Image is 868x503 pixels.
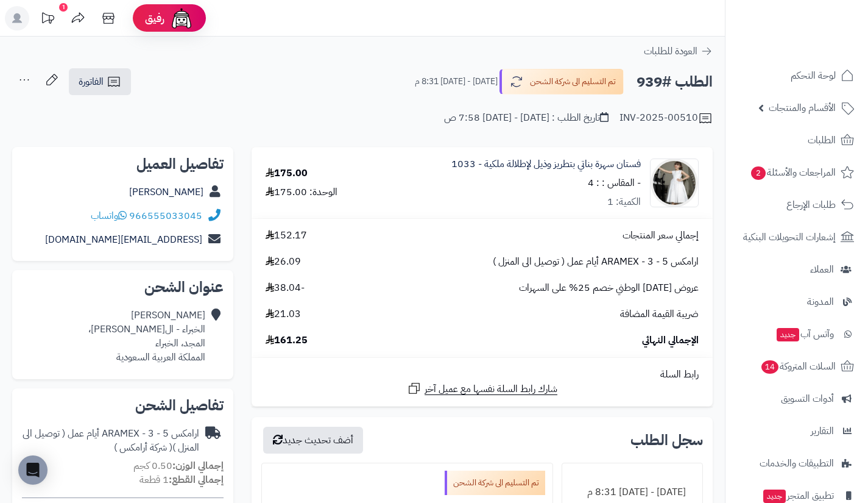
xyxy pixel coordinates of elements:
div: الكمية: 1 [607,195,641,209]
div: تم التسليم الى شركة الشحن [445,471,545,495]
a: لوحة التحكم [733,61,861,90]
a: السلات المتروكة14 [733,352,861,381]
a: التقارير [733,416,861,446]
a: التطبيقات والخدمات [733,449,861,478]
span: وآتس آب [775,326,834,343]
h3: سجل الطلب [630,433,703,448]
a: المراجعات والأسئلة2 [733,158,861,187]
span: 152.17 [266,229,307,243]
span: المراجعات والأسئلة [750,164,836,181]
strong: إجمالي الوزن: [172,458,224,473]
a: فستان سهرة بناتي بتطريز وذيل لإطلالة ملكية - 1033 [451,157,641,171]
a: إشعارات التحويلات البنكية [733,223,861,252]
a: الطلبات [733,126,861,155]
a: العودة للطلبات [644,44,713,59]
h2: عنوان الشحن [22,280,224,294]
h2: الطلب #939 [637,70,713,95]
small: - المقاس : : 4 [588,176,641,190]
small: [DATE] - [DATE] 8:31 م [415,76,498,88]
div: Open Intercom Messenger [18,455,48,485]
span: ارامكس ARAMEX - 3 - 5 أيام عمل ( توصيل الى المنزل ) [493,255,699,269]
span: أدوات التسويق [781,390,834,407]
div: 175.00 [266,166,308,180]
span: طلبات الإرجاع [786,196,836,213]
h2: تفاصيل العميل [22,157,224,171]
h2: تفاصيل الشحن [22,398,224,413]
span: جديد [763,490,786,503]
span: ضريبة القيمة المضافة [620,307,699,321]
span: الفاتورة [79,74,104,89]
span: 26.09 [266,255,301,269]
a: [PERSON_NAME] [129,185,203,199]
div: 1 [59,3,68,12]
span: لوحة التحكم [791,67,836,84]
img: logo-2.png [785,27,856,52]
span: العودة للطلبات [644,44,697,59]
span: عروض [DATE] الوطني خصم 25% على السهرات [519,281,699,295]
a: واتساب [91,209,127,223]
a: تحديثات المنصة [32,6,63,34]
span: ( شركة أرامكس ) [114,440,172,455]
button: أضف تحديث جديد [263,427,363,454]
div: ارامكس ARAMEX - 3 - 5 أيام عمل ( توصيل الى المنزل ) [22,427,199,455]
div: تاريخ الطلب : [DATE] - [DATE] 7:58 ص [444,111,609,125]
a: شارك رابط السلة نفسها مع عميل آخر [407,381,557,396]
div: رابط السلة [256,368,708,382]
span: 14 [761,360,779,374]
span: التطبيقات والخدمات [760,455,834,472]
div: INV-2025-00510 [619,111,713,126]
button: تم التسليم الى شركة الشحن [499,69,624,95]
strong: إجمالي القطع: [169,473,224,487]
small: 0.50 كجم [133,458,224,473]
span: الأقسام والمنتجات [769,99,836,116]
span: رفيق [145,11,164,26]
span: العملاء [810,261,834,278]
span: المدونة [807,293,834,310]
div: [PERSON_NAME] الخبراء - ال[PERSON_NAME]، المجد، الخبراء المملكة العربية السعودية [88,309,205,364]
a: المدونة [733,287,861,316]
span: التقارير [811,423,834,440]
a: 966555033045 [129,209,202,223]
span: -38.04 [266,281,305,295]
a: طلبات الإرجاع [733,190,861,219]
img: ai-face.png [169,6,194,30]
span: 2 [751,166,766,180]
span: الإجمالي النهائي [642,334,699,348]
img: 1756220308-413A5103-90x90.jpeg [651,159,698,207]
a: وآتس آبجديد [733,319,861,349]
span: إشعارات التحويلات البنكية [743,229,836,246]
a: العملاء [733,255,861,284]
span: شارك رابط السلة نفسها مع عميل آخر [425,382,557,396]
span: 161.25 [266,334,308,348]
a: الفاتورة [69,68,131,95]
div: الوحدة: 175.00 [266,185,337,199]
span: السلات المتروكة [760,358,836,375]
span: جديد [777,328,799,341]
span: 21.03 [266,307,301,321]
span: الطلبات [808,132,836,149]
a: أدوات التسويق [733,384,861,413]
span: إجمالي سعر المنتجات [623,229,699,243]
a: [EMAIL_ADDRESS][DOMAIN_NAME] [45,232,202,247]
small: 1 قطعة [139,473,224,487]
